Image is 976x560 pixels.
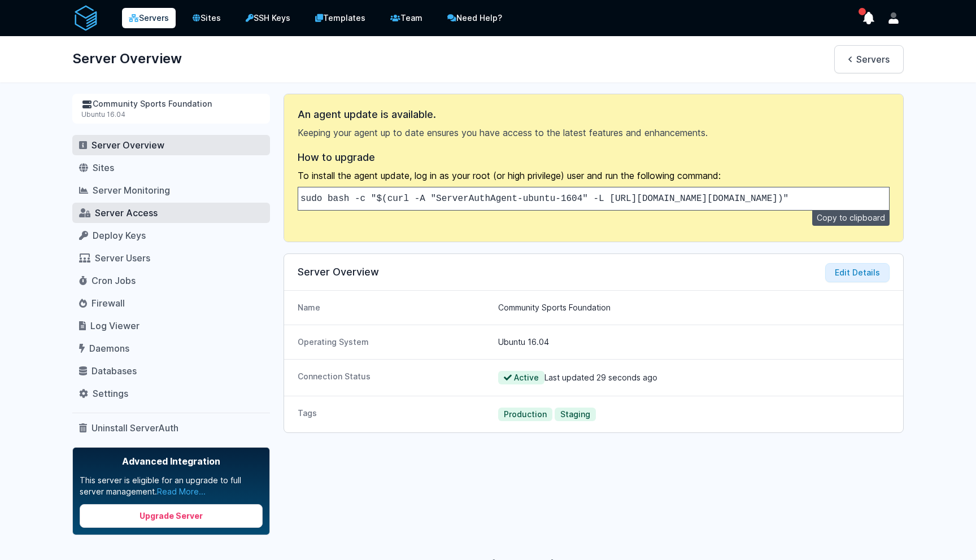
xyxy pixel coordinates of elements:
[812,210,890,226] button: Copy to clipboard
[72,248,270,268] a: Server Users
[72,270,270,291] a: Cron Jobs
[859,8,866,15] span: has unread notifications
[157,487,206,496] a: Read More...
[93,185,170,196] span: Server Monitoring
[185,7,229,29] a: Sites
[498,302,890,313] dd: Community Sports Foundation
[95,252,150,264] span: Server Users
[298,371,489,384] dt: Connection Status
[72,203,270,223] a: Server Access
[91,139,164,151] span: Server Overview
[72,338,270,358] a: Daemons
[80,454,263,468] span: Advanced Integration
[498,371,544,384] span: Active
[834,45,904,73] a: Servers
[72,418,270,438] a: Uninstall ServerAuth
[72,180,270,200] a: Server Monitoring
[298,265,890,279] h3: Server Overview
[859,8,879,28] button: show notifications
[93,162,114,173] span: Sites
[883,8,904,28] button: User menu
[95,207,158,218] span: Server Access
[91,365,137,377] span: Databases
[238,7,298,29] a: SSH Keys
[80,504,263,528] a: Upgrade Server
[91,422,178,434] span: Uninstall ServerAuth
[80,475,263,497] p: This server is eligible for an upgrade to full server management.
[307,7,373,29] a: Templates
[72,293,270,313] a: Firewall
[81,110,261,119] div: Ubuntu 16.04
[439,7,510,29] a: Need Help?
[93,230,146,241] span: Deploy Keys
[498,336,890,348] dd: Ubuntu 16.04
[298,169,890,182] p: To install the agent update, log in as your root (or high privilege) user and run the following c...
[81,98,261,110] div: Community Sports Foundation
[298,126,890,139] p: Keeping your agent up to date ensures you have access to the latest features and enhancements.
[122,8,176,28] a: Servers
[498,408,552,421] span: Production
[72,361,270,381] a: Databases
[298,408,489,421] dt: Tags
[298,151,890,164] h3: How to upgrade
[72,135,270,155] a: Server Overview
[93,388,128,399] span: Settings
[72,45,182,72] h1: Server Overview
[298,336,489,348] dt: Operating System
[91,275,136,286] span: Cron Jobs
[72,5,99,32] img: serverAuth logo
[498,371,890,384] dd: Last updated 29 seconds ago
[72,383,270,404] a: Settings
[91,297,125,309] span: Firewall
[825,263,890,282] button: Edit Details
[89,343,129,354] span: Daemons
[90,320,140,331] span: Log Viewer
[300,194,788,204] code: sudo bash -c "$(curl -A "ServerAuthAgent-ubuntu-1604" -L [URL][DOMAIN_NAME][DOMAIN_NAME])"
[382,7,430,29] a: Team
[72,158,270,178] a: Sites
[555,408,596,421] span: Staging
[72,225,270,246] a: Deploy Keys
[298,302,489,313] dt: Name
[72,316,270,336] a: Log Viewer
[298,108,890,121] h3: An agent update is available.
